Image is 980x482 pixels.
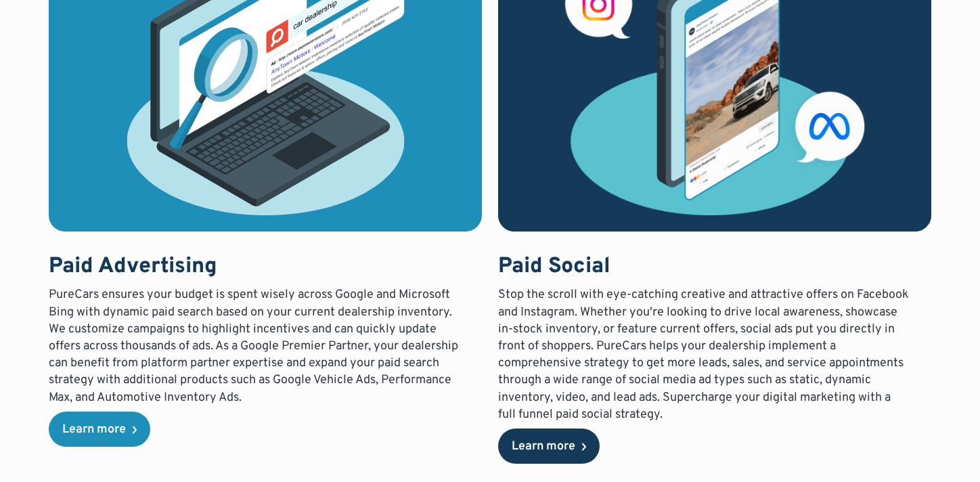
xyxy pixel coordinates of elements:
div: Learn more [512,441,575,453]
p: Stop the scroll with eye-catching creative and attractive offers on Facebook and Instagram. Wheth... [498,286,910,423]
h3: Paid Social [498,253,910,282]
a: Learn more [49,412,150,447]
a: Learn more [498,429,600,464]
div: Learn more [62,424,126,436]
h3: Paid Advertising [49,253,460,282]
p: PureCars ensures your budget is spent wisely across Google and Microsoft Bing with dynamic paid s... [49,286,460,406]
